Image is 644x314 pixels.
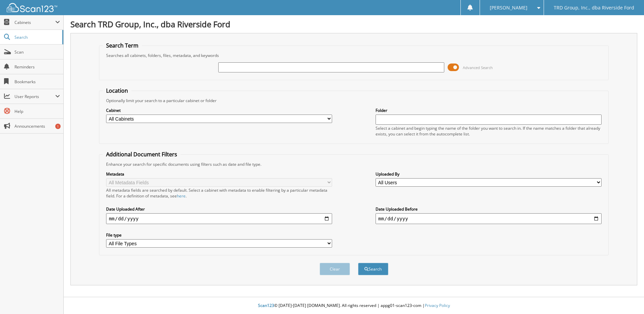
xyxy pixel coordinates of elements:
[376,125,602,137] div: Select a cabinet and begin typing the name of the folder you want to search in. If the name match...
[106,213,332,224] input: start
[177,193,186,199] a: here
[258,303,274,308] span: Scan123
[14,123,60,129] span: Announcements
[463,65,493,70] span: Advanced Search
[103,87,131,94] legend: Location
[7,3,57,12] img: scan123-logo-white.svg
[55,124,61,129] div: 1
[106,187,332,199] div: All metadata fields are searched by default. Select a cabinet with metadata to enable filtering b...
[106,107,332,113] label: Cabinet
[106,206,332,212] label: Date Uploaded After
[106,232,332,238] label: File type
[14,20,55,25] span: Cabinets
[14,49,60,55] span: Scan
[70,19,637,30] h1: Search TRD Group, Inc., dba Riverside Ford
[14,64,60,70] span: Reminders
[103,161,605,167] div: Enhance your search for specific documents using filters such as date and file type.
[103,151,181,158] legend: Additional Document Filters
[376,213,602,224] input: end
[376,107,602,113] label: Folder
[103,42,142,49] legend: Search Term
[358,263,388,275] button: Search
[425,303,450,308] a: Privacy Policy
[490,6,527,10] span: [PERSON_NAME]
[103,98,605,103] div: Optionally limit your search to a particular cabinet or folder
[320,263,350,275] button: Clear
[554,6,634,10] span: TRD Group, Inc., dba Riverside Ford
[14,94,55,99] span: User Reports
[376,171,602,177] label: Uploaded By
[64,297,644,314] div: © [DATE]-[DATE] [DOMAIN_NAME]. All rights reserved | appg01-scan123-com |
[106,171,332,177] label: Metadata
[14,34,59,40] span: Search
[14,79,60,85] span: Bookmarks
[14,108,60,114] span: Help
[103,53,605,58] div: Searches all cabinets, folders, files, metadata, and keywords
[376,206,602,212] label: Date Uploaded Before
